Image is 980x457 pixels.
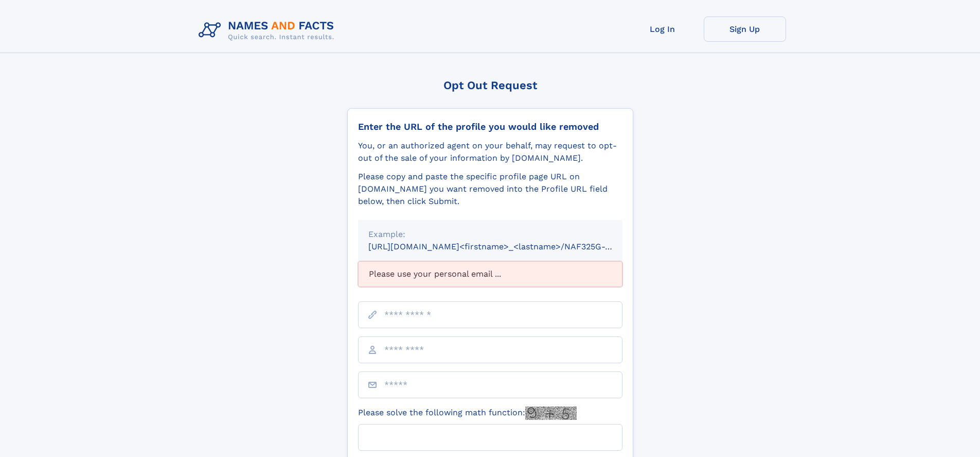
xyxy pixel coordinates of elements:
div: Please use your personal email ... [358,261,622,287]
div: Opt Out Request [347,79,633,92]
img: Logo Names and Facts [194,16,343,44]
small: [URL][DOMAIN_NAME]<firstname>_<lastname>/NAF325G-xxxxxxxx [368,242,642,251]
div: Enter the URL of the profile you would like removed [358,121,622,132]
div: You, or an authorized agent on your behalf, may request to opt-out of the sale of your informatio... [358,140,622,164]
div: Please copy and paste the specific profile page URL on [DOMAIN_NAME] you want removed into the Pr... [358,171,622,208]
div: Example: [368,228,612,241]
a: Log In [621,16,704,42]
label: Please solve the following math function: [358,407,577,420]
a: Sign Up [704,16,786,42]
